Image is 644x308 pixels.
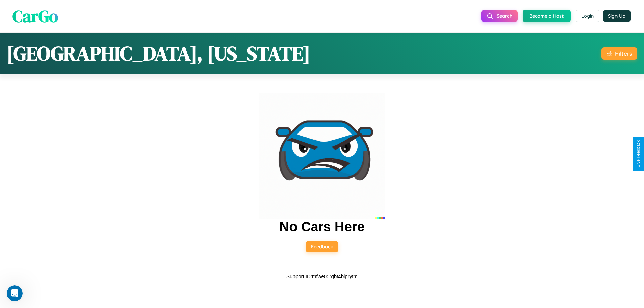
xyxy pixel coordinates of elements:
h2: No Cars Here [279,219,364,234]
button: Become a Host [523,10,571,22]
div: Give Feedback [636,140,641,168]
button: Feedback [306,241,338,252]
iframe: Intercom live chat [7,285,23,301]
img: car [259,93,385,219]
button: Login [576,10,599,22]
p: Support ID: mfwe05rgbt4biprytm [286,272,358,281]
button: Sign Up [603,10,631,22]
span: Search [497,13,512,19]
div: Filters [615,50,632,57]
span: CarGo [12,4,58,27]
h1: [GEOGRAPHIC_DATA], [US_STATE] [7,40,310,67]
button: Filters [601,47,637,60]
button: Search [481,10,518,22]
